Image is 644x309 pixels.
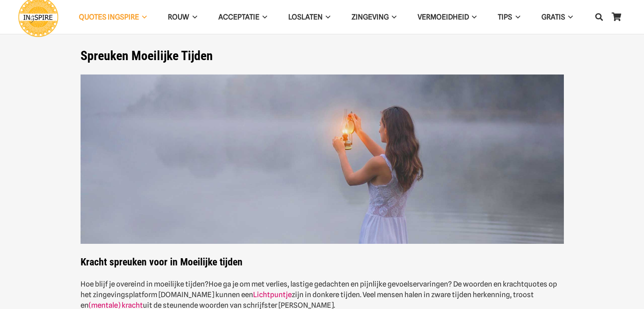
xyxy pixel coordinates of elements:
[487,6,530,28] a: TIPSTIPS Menu
[498,13,512,21] span: TIPS
[81,256,243,268] strong: Kracht spreuken voor in Moeilijke tijden
[565,6,573,28] span: GRATIS Menu
[591,6,608,28] a: Zoeken
[418,13,469,21] span: VERMOEIDHEID
[81,48,564,63] h1: Spreuken Moeilijke Tijden
[81,280,209,288] strong: Hoe blijf je overeind in moeilijke tijden?
[541,13,565,21] span: GRATIS
[218,13,259,21] span: Acceptatie
[208,6,278,28] a: AcceptatieAcceptatie Menu
[189,6,197,28] span: ROUW Menu
[351,13,389,21] span: Zingeving
[323,6,330,28] span: Loslaten Menu
[139,6,147,28] span: QUOTES INGSPIRE Menu
[389,6,396,28] span: Zingeving Menu
[278,6,341,28] a: LoslatenLoslaten Menu
[259,6,267,28] span: Acceptatie Menu
[68,6,157,28] a: QUOTES INGSPIREQUOTES INGSPIRE Menu
[253,290,292,299] a: Lichtpuntje
[512,6,520,28] span: TIPS Menu
[288,13,323,21] span: Loslaten
[407,6,487,28] a: VERMOEIDHEIDVERMOEIDHEID Menu
[157,6,207,28] a: ROUWROUW Menu
[531,6,583,28] a: GRATISGRATIS Menu
[469,6,477,28] span: VERMOEIDHEID Menu
[81,74,564,244] img: Spreuken als steun en hoop in zware moeilijke tijden citaten van Ingspire
[79,13,139,21] span: QUOTES INGSPIRE
[168,13,189,21] span: ROUW
[341,6,407,28] a: ZingevingZingeving Menu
